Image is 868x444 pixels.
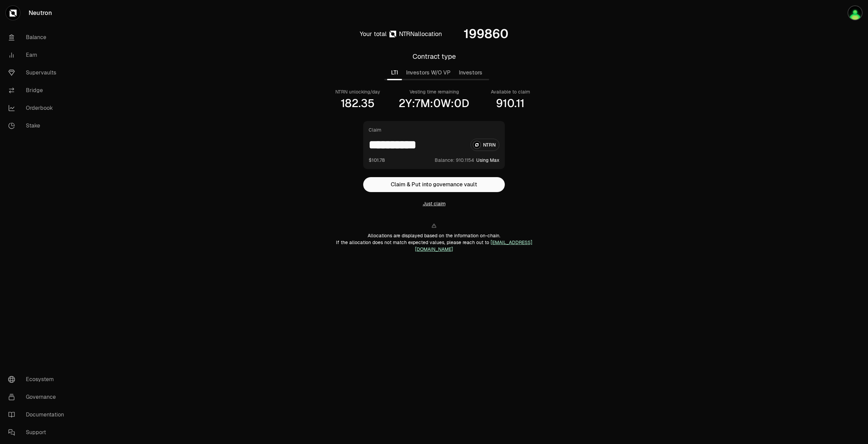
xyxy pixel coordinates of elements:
[3,388,74,406] a: Governance
[369,156,385,164] button: $101.78
[435,157,454,164] span: Balance:
[363,177,505,192] button: Claim & Put into governance vault
[3,64,74,82] a: Supervaults
[476,157,499,164] button: Using Max
[387,66,402,80] button: LTI
[3,424,74,441] a: Support
[848,5,863,20] img: Ledger - LTI Neutron
[496,97,525,110] div: 910.11
[399,30,415,38] span: NTRN
[3,29,74,46] a: Balance
[369,126,381,133] div: Claim
[413,52,456,61] div: Contract type
[399,97,469,110] div: 2Y:7M:0W:0D
[402,66,455,80] button: Investors W/O VP
[491,88,530,95] div: Available to claim
[3,99,74,117] a: Orderbook
[317,239,551,253] div: If the allocation does not match expected values, please reach out to
[360,29,387,39] div: Your total
[3,46,74,64] a: Earn
[3,82,74,99] a: Bridge
[399,29,442,39] div: allocation
[341,97,375,110] div: 182.35
[464,27,509,41] div: 199860
[455,66,486,80] button: Investors
[3,117,74,135] a: Stake
[409,88,459,95] div: Vesting time remaining
[423,200,446,207] button: Just claim
[317,232,551,239] div: Allocations are displayed based on the information on-chain.
[3,371,74,388] a: Ecosystem
[3,406,74,424] a: Documentation
[335,88,380,95] div: NTRN unlocking/day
